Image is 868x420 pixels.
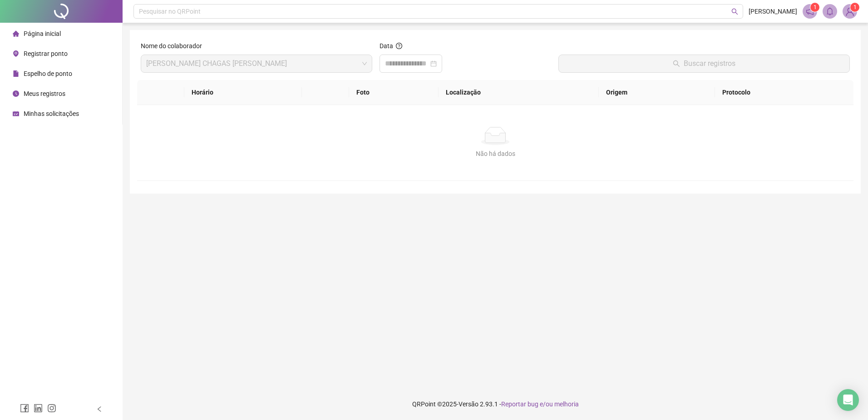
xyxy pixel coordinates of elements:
[599,80,715,105] th: Origem
[141,41,208,51] label: Nome do colaborador
[850,3,859,12] sup: Atualize o seu contato no menu Meus Dados
[148,149,843,159] div: Não há dados
[396,43,402,49] span: question-circle
[814,4,817,10] span: 1
[439,80,599,105] th: Localização
[558,55,850,73] button: Buscar registros
[731,8,738,15] span: search
[837,389,859,411] div: Open Intercom Messenger
[24,50,68,57] span: Registrar ponto
[13,110,19,117] span: schedule
[34,404,43,413] span: linkedin
[13,90,19,97] span: clock-circle
[13,30,19,37] span: home
[806,7,814,15] span: notification
[24,30,61,37] span: Página inicial
[810,3,819,12] sup: 1
[715,80,853,105] th: Protocolo
[47,404,56,413] span: instagram
[24,110,79,117] span: Minhas solicitações
[20,404,29,413] span: facebook
[853,4,857,10] span: 1
[501,400,579,408] span: Reportar bug e/ou melhoria
[843,5,857,18] img: 89977
[826,7,834,15] span: bell
[349,80,439,105] th: Foto
[146,55,367,72] span: JONATHAN DOS SANTOS CHAGAS DE SANTANA
[24,90,65,97] span: Meus registros
[96,406,103,412] span: left
[380,42,393,50] span: Data
[24,70,72,77] span: Espelho de ponto
[13,50,19,57] span: environment
[123,388,868,420] footer: QRPoint © 2025 - 2.93.1 -
[459,400,478,408] span: Versão
[13,70,19,77] span: file
[749,6,797,16] span: [PERSON_NAME]
[184,80,302,105] th: Horário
